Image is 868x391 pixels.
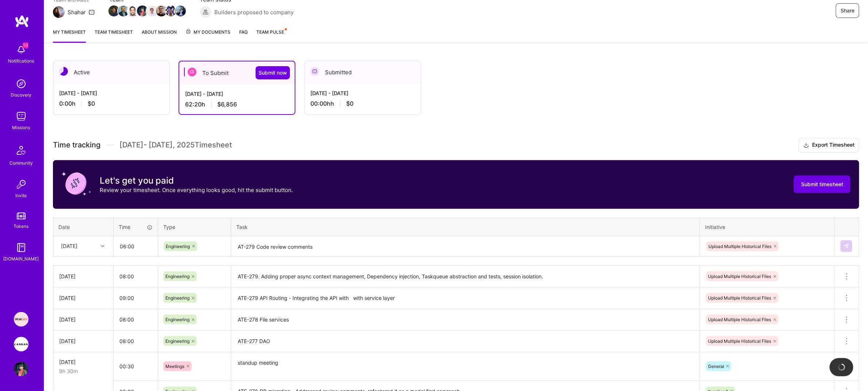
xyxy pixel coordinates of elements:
div: Time [119,223,153,231]
img: Active [59,67,68,76]
img: Submit [844,243,849,249]
span: Submit now [259,69,287,76]
div: Submitted [305,61,421,83]
span: Upload Multiple Historical Files [708,317,771,322]
a: Team Member Avatar [119,5,128,17]
button: Export Timesheet [799,138,859,153]
div: Initiative [705,223,829,231]
div: Shahar [68,8,86,16]
span: $0 [88,100,95,108]
a: Speakeasy: Software Engineer to help Customers write custom functions [12,312,30,327]
input: HH:MM [114,288,158,308]
div: [DATE] [59,294,107,302]
div: [DATE] [59,316,107,323]
span: [DATE] - [DATE] , 2025 Timesheet [119,140,232,150]
div: Discovery [11,91,32,99]
img: Team Member Avatar [175,5,186,16]
div: 0:00 h [59,100,164,108]
a: Langan: AI-Copilot for Environmental Site Assessment [12,337,30,351]
div: Missions [12,124,30,131]
div: Active [53,61,169,83]
div: 9h 30m [59,367,107,375]
img: Langan: AI-Copilot for Environmental Site Assessment [14,337,28,351]
img: tokens [17,213,26,219]
span: $0 [346,100,353,108]
img: Builders proposed to company [200,6,211,18]
div: 62:20 h [185,101,289,108]
input: HH:MM [114,331,158,351]
a: Team Member Avatar [176,5,185,17]
img: Team Member Avatar [146,5,157,16]
span: 10 [23,42,28,48]
a: Team Member Avatar [109,5,119,17]
img: Invite [14,177,28,192]
button: Submit timesheet [794,176,850,193]
img: discovery [14,76,28,91]
img: Team Member Avatar [137,5,148,16]
img: guide book [14,240,28,255]
textarea: ATE-278 File services [232,310,699,330]
p: Review your timesheet. Once everything looks good, hit the submit button. [100,186,293,194]
div: Invite [16,192,27,199]
span: Share [841,7,854,14]
span: Time tracking [53,140,100,150]
textarea: standup meeting [232,353,699,380]
span: Meetings [165,364,184,369]
img: User Avatar [14,362,28,376]
span: Engineering [165,317,190,322]
button: Share [836,3,859,18]
i: icon Mail [89,9,95,15]
img: Team Member Avatar [156,5,167,16]
h3: Let's get you paid [100,175,293,186]
span: Submit timesheet [801,181,843,188]
div: [DATE] [59,272,107,280]
a: My timesheet [53,28,86,43]
div: [DATE] - [DATE] [185,90,289,98]
textarea: ATE-279 API Routing - Integrating the API with with service layer [232,288,699,308]
div: Community [9,159,33,167]
span: Team Pulse [256,29,284,35]
img: Team Member Avatar [127,5,138,16]
span: Upload Multiple Historical Files [708,244,772,249]
span: Upload Multiple Historical Files [708,338,771,344]
img: Community [12,142,30,159]
th: Task [231,218,700,236]
input: HH:MM [114,237,157,256]
a: Team Member Avatar [166,5,176,17]
input: HH:MM [114,267,158,286]
img: coin [62,169,91,198]
img: logo [15,15,29,28]
a: Team Member Avatar [147,5,157,17]
textarea: ATE-279. Adding proper async context management, Dependency injection, Taskqueue abstraction and ... [232,267,699,287]
span: Upload Multiple Historical Files [708,274,771,279]
a: Team Pulse [256,28,286,43]
span: My Documents [186,28,230,36]
textarea: AT-279 Code review comments [232,237,699,256]
a: Team Member Avatar [128,5,138,17]
img: Team Architect [53,6,65,18]
div: To Submit [179,61,295,84]
div: 00:00h h [310,100,415,108]
div: [DATE] - [DATE] [310,89,415,97]
span: Engineering [166,244,190,249]
img: teamwork [14,109,28,124]
span: Engineering [165,338,190,344]
img: Submitted [310,67,319,76]
img: loading [836,362,846,372]
button: Submit now [256,66,290,79]
span: Upload Multiple Historical Files [708,295,771,301]
a: About Mission [142,28,177,43]
span: Builders proposed to company [214,8,294,16]
span: Engineering [165,295,190,301]
i: icon Chevron [101,244,104,248]
img: Speakeasy: Software Engineer to help Customers write custom functions [14,312,28,327]
div: Tokens [14,222,29,230]
div: [DATE] [59,358,107,366]
div: [DATE] [59,337,107,345]
a: Team Member Avatar [157,5,166,17]
a: FAQ [239,28,248,43]
textarea: ATE-277 DAO [232,331,699,351]
div: [DATE] - [DATE] [59,89,164,97]
img: Team Member Avatar [108,5,119,16]
input: HH:MM [114,357,158,376]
